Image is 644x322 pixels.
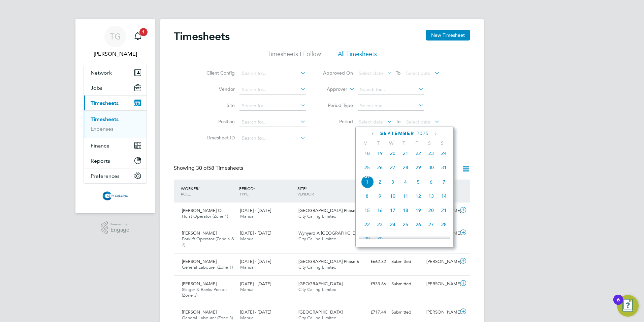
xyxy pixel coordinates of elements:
[412,147,425,160] span: 22
[386,218,399,231] span: 24
[240,264,255,270] span: Manual
[101,190,130,201] img: citycalling-logo-retina.png
[91,126,114,132] a: Expenses
[297,191,314,196] span: VENDOR
[425,190,438,203] span: 13
[361,190,374,203] span: 8
[425,218,438,231] span: 27
[239,69,306,78] input: Search for...
[240,259,271,264] span: [DATE] - [DATE]
[406,119,430,125] span: Select date
[298,208,359,213] span: [GEOGRAPHIC_DATA] Phase 6
[374,218,386,231] span: 23
[84,138,147,153] button: Finance
[425,147,438,160] span: 23
[389,278,424,290] div: Submitted
[412,176,425,188] span: 5
[84,190,147,201] a: Go to home page
[240,287,255,292] span: Manual
[240,315,255,321] span: Manual
[354,205,389,216] div: £702.00
[131,26,144,47] a: 1
[91,116,119,123] a: Timesheets
[361,232,374,245] span: 29
[84,50,147,58] span: Toby Gibbs
[91,100,119,106] span: Timesheets
[354,307,389,318] div: £717.44
[438,204,450,217] span: 21
[374,204,386,217] span: 16
[406,70,430,76] span: Select date
[174,165,245,172] div: Showing
[359,119,383,125] span: Select date
[354,256,389,267] div: £662.32
[196,165,208,171] span: 30 of
[84,65,147,80] button: Network
[374,176,386,188] span: 2
[323,102,353,108] label: Period Type
[438,176,450,188] span: 7
[399,218,412,231] span: 25
[239,117,306,127] input: Search for...
[374,147,386,160] span: 19
[410,140,423,146] span: F
[240,213,255,219] span: Manual
[182,213,228,219] span: Hoist Operator (Zone 1)
[424,278,459,290] div: [PERSON_NAME]
[204,118,235,125] label: Position
[139,28,148,36] span: 1
[298,309,343,315] span: [GEOGRAPHIC_DATA]
[75,19,155,213] nav: Main navigation
[182,259,217,264] span: [PERSON_NAME]
[438,218,450,231] span: 28
[386,176,399,188] span: 3
[361,176,374,179] span: Sep
[182,208,226,213] span: [PERSON_NAME] O…
[182,309,217,315] span: [PERSON_NAME]
[298,281,343,287] span: [GEOGRAPHIC_DATA]
[425,204,438,217] span: 20
[438,161,450,174] span: 31
[361,218,374,231] span: 22
[359,140,372,146] span: M
[394,69,402,77] span: To
[204,86,235,92] label: Vendor
[394,117,402,126] span: To
[298,287,336,292] span: City Calling Limited
[240,230,271,236] span: [DATE] - [DATE]
[361,176,374,188] span: 1
[617,295,639,317] button: Open Resource Center, 6 new notifications
[298,315,336,321] span: City Calling Limited
[423,140,436,146] span: S
[380,131,414,136] span: September
[91,158,110,164] span: Reports
[389,256,424,267] div: Submitted
[399,161,412,174] span: 28
[354,278,389,290] div: £933.66
[361,161,374,174] span: 25
[254,186,255,191] span: /
[425,161,438,174] span: 30
[359,70,383,76] span: Select date
[372,140,385,146] span: T
[305,186,307,191] span: /
[182,230,217,236] span: [PERSON_NAME]
[358,85,424,95] input: Search for...
[425,176,438,188] span: 6
[240,208,271,213] span: [DATE] - [DATE]
[239,85,306,95] input: Search for...
[386,190,399,203] span: 10
[181,191,191,196] span: ROLE
[237,182,296,200] div: PERIOD
[84,26,147,58] a: TG[PERSON_NAME]
[174,30,230,43] h2: Timesheets
[240,281,271,287] span: [DATE] - [DATE]
[323,70,353,76] label: Approved On
[412,204,425,217] span: 19
[361,147,374,160] span: 18
[298,213,336,219] span: City Calling Limited
[374,190,386,203] span: 9
[182,287,227,298] span: Slinger & Banks Person (Zone 3)
[298,264,336,270] span: City Calling Limited
[374,161,386,174] span: 26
